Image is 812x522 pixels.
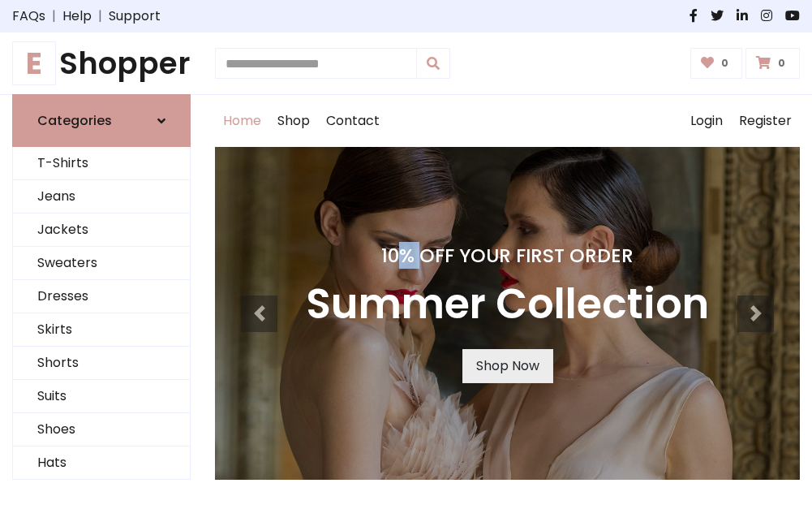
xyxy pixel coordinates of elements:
h1: Shopper [12,45,191,81]
a: Shop [269,95,318,147]
span: 0 [717,56,733,71]
a: EShopper [12,45,191,81]
a: Sweaters [13,247,190,280]
span: 0 [774,56,789,71]
a: Categories [12,94,191,147]
span: | [92,6,109,26]
a: Contact [318,95,388,147]
span: E [12,41,56,85]
a: Jeans [13,180,190,214]
a: Support [109,6,161,26]
a: FAQs [12,6,45,26]
a: Help [62,6,92,26]
a: 0 [745,48,800,79]
a: Hats [13,447,190,480]
a: Jackets [13,214,190,247]
h6: Categories [37,113,112,128]
a: Suits [13,380,190,413]
a: Shop Now [462,349,553,383]
span: | [45,6,62,26]
a: Shorts [13,347,190,380]
a: Shoes [13,413,190,447]
a: Register [731,95,800,147]
a: Home [215,95,269,147]
a: T-Shirts [13,147,190,180]
h3: Summer Collection [306,280,709,330]
h4: 10% Off Your First Order [306,244,709,267]
a: Skirts [13,313,190,347]
a: 0 [690,48,743,79]
a: Dresses [13,280,190,313]
a: Login [682,95,731,147]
